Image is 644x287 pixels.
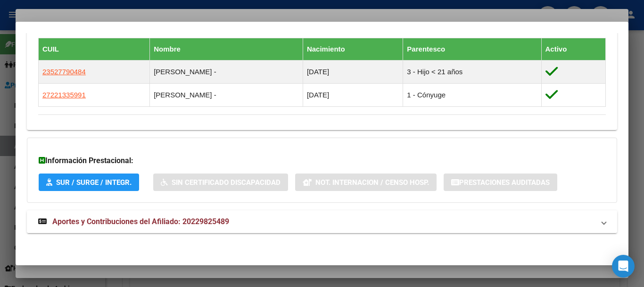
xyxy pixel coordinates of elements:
th: Parentesco [403,38,541,60]
button: Not. Internacion / Censo Hosp. [295,174,437,191]
td: 3 - Hijo < 21 años [403,60,541,83]
span: 23527790484 [42,68,86,76]
td: [PERSON_NAME] - [150,60,303,83]
div: Open Intercom Messenger [612,255,635,278]
span: Prestaciones Auditadas [459,178,550,187]
span: Not. Internacion / Censo Hosp. [315,178,429,187]
button: SUR / SURGE / INTEGR. [39,174,139,191]
th: Nombre [150,38,303,60]
button: Prestaciones Auditadas [444,174,557,191]
span: Aportes y Contribuciones del Afiliado: 20229825489 [52,217,229,226]
td: [DATE] [303,83,403,106]
th: Activo [541,38,606,60]
td: [DATE] [303,60,403,83]
span: Sin Certificado Discapacidad [172,178,281,187]
button: Sin Certificado Discapacidad [153,174,288,191]
td: [PERSON_NAME] - [150,83,303,106]
h3: Información Prestacional: [39,155,605,166]
td: 1 - Cónyuge [403,83,541,106]
mat-expansion-panel-header: Aportes y Contribuciones del Afiliado: 20229825489 [27,210,617,233]
th: CUIL [39,38,150,60]
span: 27221335991 [42,91,86,99]
th: Nacimiento [303,38,403,60]
span: SUR / SURGE / INTEGR. [56,178,132,187]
